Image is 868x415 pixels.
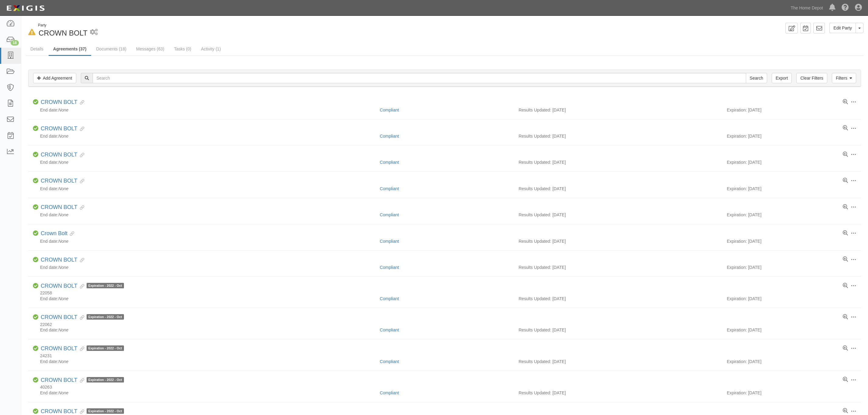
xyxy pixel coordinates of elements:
div: CROWN BOLT [41,99,84,106]
i: Compliant [33,377,38,383]
div: Results Updated: [DATE] [519,186,718,192]
div: CROWN BOLT [41,204,84,211]
a: View results summary [843,314,848,320]
div: End date: [33,107,375,113]
i: Evidence Linked [67,232,74,236]
i: Compliant [33,126,38,131]
span: Expiration - 2022 - Oct [87,408,124,414]
i: Compliant [33,231,38,236]
div: Party [38,23,87,28]
i: Compliant [33,314,38,320]
div: Results Updated: [DATE] [519,159,718,165]
div: End date: [33,133,375,139]
i: Evidence Linked [77,153,84,157]
div: Expiration: [DATE] [727,390,856,396]
div: CROWN BOLT [26,23,440,38]
em: None [58,239,68,244]
i: Evidence Linked [77,258,84,262]
a: The Home Depot [787,2,826,14]
a: CROWN BOLT [41,178,77,184]
a: Compliant [380,108,399,112]
img: logo-5460c22ac91f19d4615b14bd174203de0afe785f0fc80cf4dbbc73dc1793850b.png [5,3,46,14]
a: Edit Party [829,23,856,33]
a: Details [26,43,48,55]
a: Crown Bolt [41,230,67,236]
a: Compliant [380,239,399,244]
em: None [58,108,68,112]
div: 22058 [33,290,856,296]
i: Help Center - Complianz [842,4,849,12]
i: Compliant [33,99,38,105]
i: 2 scheduled workflows [90,29,98,36]
div: End date: [33,390,375,396]
em: None [58,212,68,217]
div: End date: [33,264,375,270]
a: Compliant [380,134,399,139]
a: CROWN BOLT [41,345,77,352]
a: Activity (1) [196,43,225,55]
div: Results Updated: [DATE] [519,212,718,218]
a: CROWN BOLT [41,204,77,210]
a: Agreements (37) [49,43,91,56]
i: Compliant [33,283,38,289]
div: Results Updated: [DATE] [519,390,718,396]
a: CROWN BOLT [41,99,77,105]
i: Evidence Linked [77,284,84,289]
a: View results summary [843,178,848,183]
div: Results Updated: [DATE] [519,358,718,365]
div: CROWN BOLT [41,408,124,415]
a: Export [772,73,792,83]
a: Compliant [380,212,399,217]
i: Evidence Linked [77,179,84,183]
div: Expiration: [DATE] [727,238,856,244]
div: Results Updated: [DATE] [519,327,718,333]
em: None [58,296,68,301]
div: CROWN BOLT [41,178,84,184]
div: End date: [33,238,375,244]
div: CROWN BOLT [41,345,124,352]
div: End date: [33,186,375,192]
i: Evidence Linked [77,316,84,320]
a: View results summary [843,283,848,289]
div: CROWN BOLT [41,125,84,132]
div: CROWN BOLT [41,377,124,384]
span: CROWN BOLT [39,29,87,37]
div: Results Updated: [DATE] [519,296,718,302]
div: Results Updated: [DATE] [519,107,718,113]
span: Expiration - 2022 - Oct [87,345,124,351]
a: View results summary [843,257,848,262]
span: Expiration - 2022 - Oct [87,283,124,288]
a: View results summary [843,99,848,105]
a: CROWN BOLT [41,283,77,289]
span: Expiration - 2022 - Oct [87,314,124,320]
div: CROWN BOLT [41,283,124,290]
a: Compliant [380,265,399,270]
div: Results Updated: [DATE] [519,133,718,139]
div: Crown Bolt [41,230,74,237]
div: Results Updated: [DATE] [519,264,718,270]
i: Evidence Linked [77,379,84,383]
a: Compliant [380,328,399,332]
a: CROWN BOLT [41,257,77,263]
div: End date: [33,358,375,365]
em: None [58,186,68,191]
div: End date: [33,296,375,302]
a: Documents (18) [92,43,131,55]
a: Compliant [380,359,399,364]
a: CROWN BOLT [41,152,77,158]
em: None [58,160,68,165]
i: Compliant [33,178,38,183]
a: Tasks (0) [170,43,196,55]
div: Expiration: [DATE] [727,186,856,192]
a: Add Agreement [33,73,76,83]
div: End date: [33,212,375,218]
a: Compliant [380,390,399,395]
em: None [58,328,68,332]
div: 22062 [33,322,856,327]
a: CROWN BOLT [41,125,77,132]
a: CROWN BOLT [41,314,77,320]
div: 18 [11,40,19,46]
a: CROWN BOLT [41,377,77,383]
div: CROWN BOLT [41,257,84,263]
i: Compliant [33,257,38,262]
